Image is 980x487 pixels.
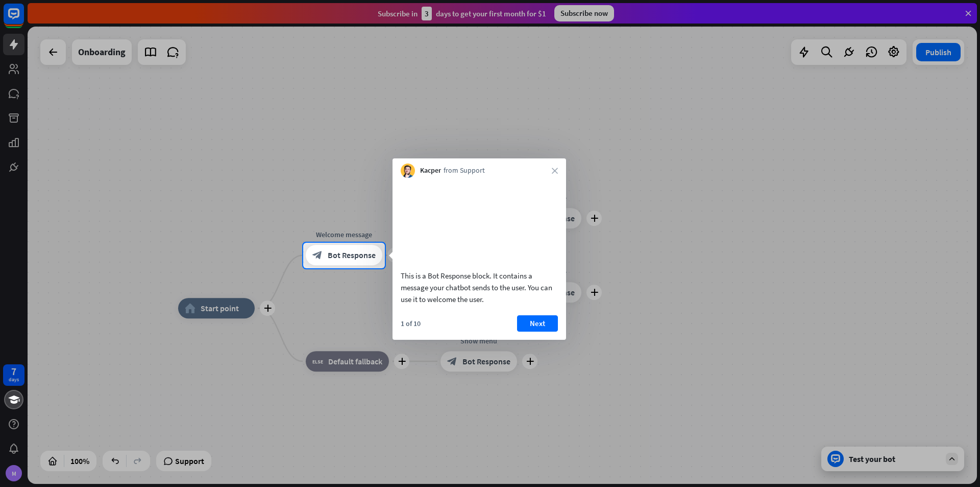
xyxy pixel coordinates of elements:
div: This is a Bot Response block. It contains a message your chatbot sends to the user. You can use i... [401,270,558,305]
span: from Support [444,166,485,176]
span: Bot Response [328,250,376,261]
span: Kacper [420,166,441,176]
i: block_bot_response [312,250,323,261]
div: 1 of 10 [401,319,421,328]
button: Open LiveChat chat widget [8,4,39,35]
i: close [552,168,558,174]
button: Next [517,315,558,332]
